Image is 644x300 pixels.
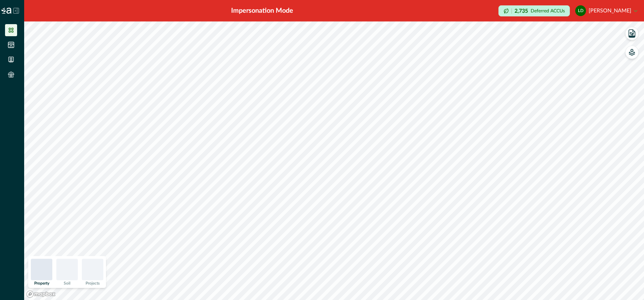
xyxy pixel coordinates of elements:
button: leonie doran[PERSON_NAME] [575,3,637,19]
p: 2,735 [515,8,528,14]
canvas: Map [24,21,644,300]
p: Deferred ACCUs [531,8,565,13]
a: Mapbox logo [26,290,56,298]
img: Logo [1,8,11,14]
p: Soil [64,281,70,285]
p: Property [34,281,49,285]
p: Projects [86,281,100,285]
div: Impersonation Mode [231,6,293,16]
